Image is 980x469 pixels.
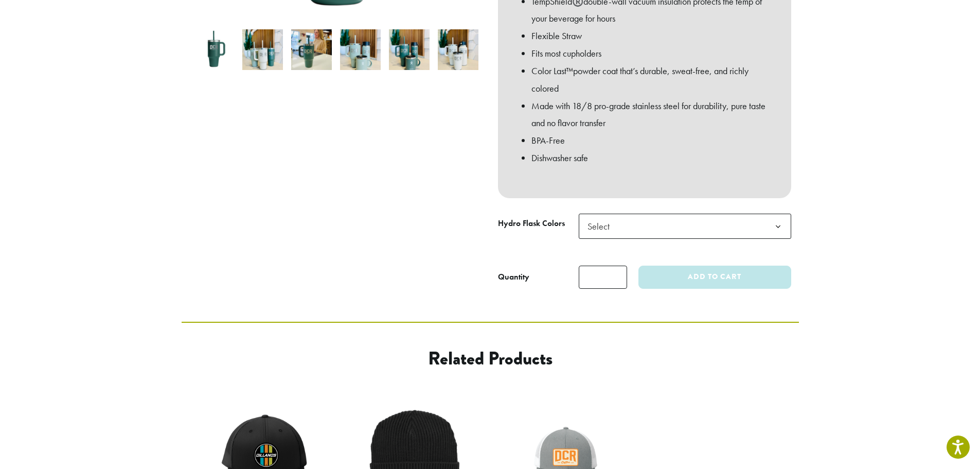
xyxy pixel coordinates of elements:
img: 32 oz Hydro Flask Travel Tumbler [193,29,234,70]
label: Hydro Flask Colors [498,216,579,231]
li: Flexible Straw [531,27,768,45]
h2: Related products [264,348,716,370]
div: Quantity [498,271,529,283]
img: 32 oz Hydro Flask Travel Tumbler - Image 2 [242,29,283,70]
li: Fits most cupholders [531,45,768,62]
li: Color Last powder coat that’s durable, sweat-free, and richly colored [531,62,768,97]
li: Dishwasher safe [531,149,768,167]
img: 32 oz Hydro Flask Travel Tumbler - Image 3 [291,29,332,70]
li: Made with 18/8 pro-grade stainless steel for durability, pure taste and no flavor transfer [531,97,768,132]
span: Select [583,216,620,236]
input: Product quantity [579,266,627,289]
button: Add to cart [638,266,791,289]
img: 32 oz Hydro Flask Travel Tumbler - Image 6 [438,29,478,70]
img: 32 oz Hydro Flask Travel Tumbler - Image 5 [389,29,430,70]
li: BPA-Free [531,132,768,149]
span: Select [579,214,791,239]
span: ™ [566,65,573,77]
img: 32 oz Hydro Flask Travel Tumbler - Image 4 [340,29,381,70]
